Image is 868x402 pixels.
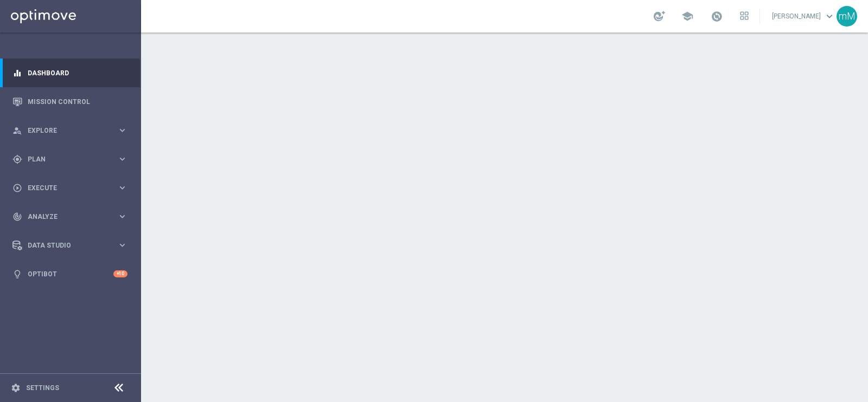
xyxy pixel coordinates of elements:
button: equalizer Dashboard [12,69,128,77]
a: Mission Control [28,87,127,116]
i: gps_fixed [12,154,22,164]
button: play_circle_outline Execute keyboard_arrow_right [12,184,128,192]
i: track_changes [12,212,22,222]
i: keyboard_arrow_right [117,125,127,135]
span: Execute [28,185,117,191]
a: Optibot [28,260,113,288]
button: track_changes Analyze keyboard_arrow_right [12,212,128,221]
div: mM [837,6,857,27]
i: lightbulb [12,269,22,279]
i: keyboard_arrow_right [117,183,127,193]
div: Mission Control [12,87,127,116]
div: Dashboard [12,59,127,87]
span: school [681,10,693,22]
div: Analyze [12,212,117,222]
i: keyboard_arrow_right [117,240,127,250]
i: person_search [12,126,22,135]
i: keyboard_arrow_right [117,154,127,164]
i: keyboard_arrow_right [117,211,127,222]
button: lightbulb Optibot +10 [12,270,128,278]
button: Mission Control [12,98,128,106]
span: keyboard_arrow_down [824,10,835,22]
div: Optibot [12,260,127,288]
div: Plan [12,154,117,164]
a: Settings [26,385,59,391]
i: equalizer [12,68,22,78]
div: Data Studio [12,241,117,250]
button: gps_fixed Plan keyboard_arrow_right [12,155,128,164]
span: Plan [28,156,117,163]
i: play_circle_outline [12,183,22,193]
button: Data Studio keyboard_arrow_right [12,241,128,250]
div: Explore [12,126,117,135]
span: Data Studio [28,242,117,249]
i: settings [11,383,21,393]
div: Execute [12,183,117,193]
div: +10 [113,270,127,277]
a: [PERSON_NAME]keyboard_arrow_down [771,8,837,24]
span: Explore [28,127,117,134]
span: Analyze [28,213,117,220]
button: person_search Explore keyboard_arrow_right [12,126,128,135]
a: Dashboard [28,59,127,87]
